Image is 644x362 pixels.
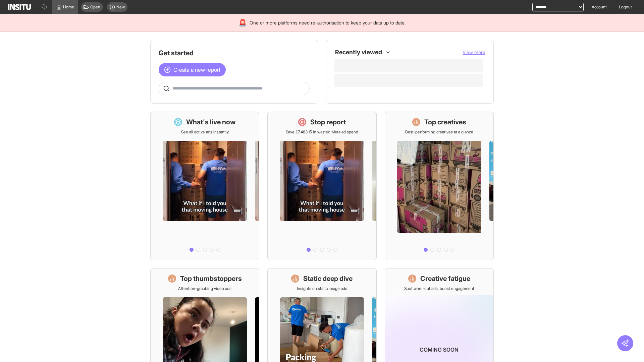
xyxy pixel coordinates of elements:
[63,4,74,10] span: Home
[181,129,229,135] p: See all active ads instantly
[159,48,310,58] h1: Get started
[186,117,236,127] h1: What's live now
[463,49,485,56] button: View more
[424,117,466,127] h1: Top creatives
[405,129,473,135] p: Best-performing creatives at a glance
[297,286,347,291] p: Insights on static image ads
[8,4,31,10] img: Logo
[173,66,220,74] span: Create a new report
[159,63,226,76] button: Create a new report
[463,49,485,55] span: View more
[238,18,247,27] div: 🚨
[178,286,231,291] p: Attention-grabbing video ads
[303,274,353,283] h1: Static deep dive
[385,112,494,260] a: Top creativesBest-performing creatives at a glance
[310,117,346,127] h1: Stop report
[150,112,259,260] a: What's live nowSee all active ads instantly
[267,112,376,260] a: Stop reportSave £7,463.15 in wasted Meta ad spend
[90,4,100,10] span: Open
[116,4,125,10] span: New
[250,19,406,26] span: One or more platforms need re-authorisation to keep your data up to date.
[286,129,358,135] p: Save £7,463.15 in wasted Meta ad spend
[180,274,242,283] h1: Top thumbstoppers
